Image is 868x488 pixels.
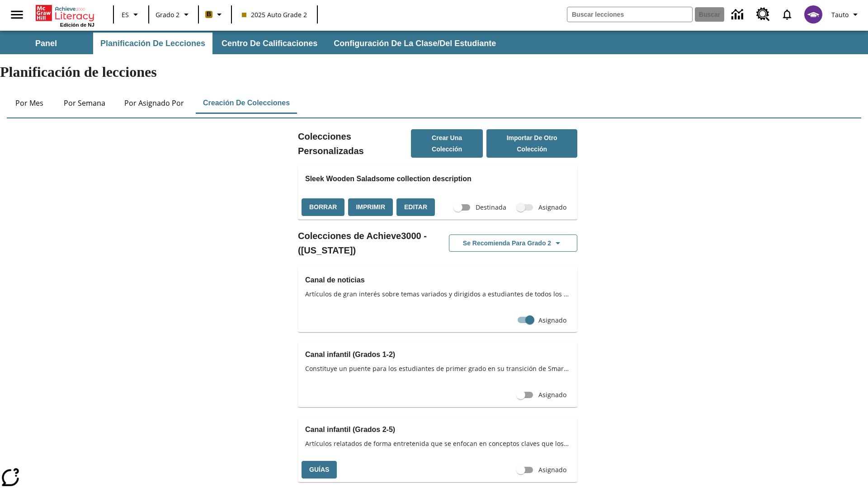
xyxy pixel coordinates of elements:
[36,4,94,22] a: Portada
[305,439,570,448] span: Artículos relatados de forma entretenida que se enfocan en conceptos claves que los estudiantes a...
[799,3,828,26] button: Escoja un nuevo avatar
[726,2,751,27] a: Centro de información
[4,1,30,28] button: Abrir el menú lateral
[305,423,570,436] h3: Canal infantil (Grados 2-5)
[196,92,297,114] button: Creación de colecciones
[302,461,337,479] button: Guías
[775,3,799,26] a: Notificaciones
[538,390,566,399] span: Asignado
[117,6,146,23] button: Lenguaje: ES, Selecciona un idioma
[152,6,195,23] button: Grado: Grado 2, Elige un grado
[538,315,566,325] span: Asignado
[298,229,438,258] h2: Colecciones de Achieve3000 - ([US_STATE])
[242,10,307,19] span: 2025 Auto Grade 2
[486,129,577,158] button: Importar de otro Colección
[411,129,483,158] button: Crear una colección
[831,10,849,19] span: Tauto
[302,198,344,216] button: Borrar
[117,92,191,114] button: Por asignado por
[305,348,570,361] h3: Canal infantil (Grados 1-2)
[396,198,435,216] button: Editar
[298,129,411,158] h2: Colecciones Personalizadas
[538,465,566,474] span: Asignado
[207,9,211,20] span: B
[7,92,52,114] button: Por mes
[348,198,393,216] button: Imprimir, Se abrirá en una ventana nueva
[305,274,570,286] h3: Canal de noticias
[1,33,91,54] button: Panel
[828,6,864,23] button: Perfil/Configuración
[60,22,94,28] span: Edición de NJ
[751,2,775,27] a: Centro de recursos, Se abrirá en una pestaña nueva.
[57,92,113,114] button: Por semana
[122,10,129,19] span: ES
[214,33,325,54] button: Centro de calificaciones
[804,5,822,23] img: avatar image
[449,235,577,252] button: Se recomienda para Grado 2
[156,10,179,19] span: Grado 2
[305,364,570,373] span: Constituye un puente para los estudiantes de primer grado en su transición de SmartyAnts a Achiev...
[93,33,212,54] button: Planificación de lecciones
[476,202,506,212] span: Destinada
[326,33,503,54] button: Configuración de la clase/del estudiante
[202,6,228,23] button: Boost El color de la clase es anaranjado claro. Cambiar el color de la clase.
[538,202,566,212] span: Asignado
[567,7,692,22] input: Buscar campo
[305,289,570,299] span: Artículos de gran interés sobre temas variados y dirigidos a estudiantes de todos los grados.
[305,173,570,185] h3: Sleek Wooden Saladsome collection description
[36,3,94,28] div: Portada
